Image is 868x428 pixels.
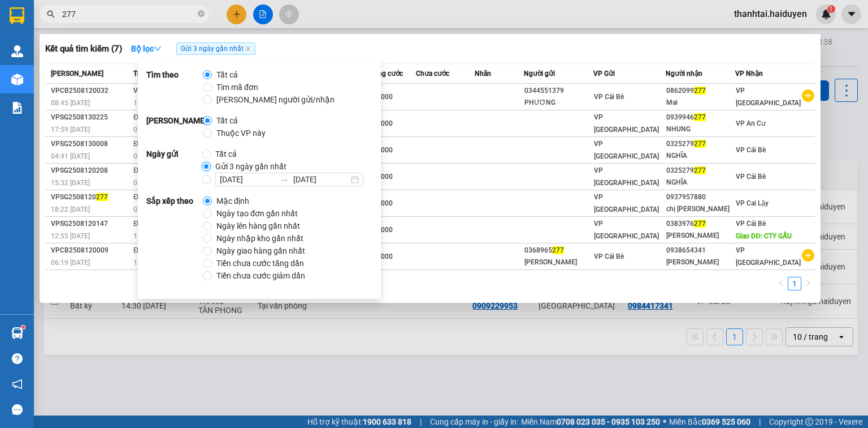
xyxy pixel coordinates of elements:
span: 20.000 [371,226,393,234]
span: 30.000 [371,173,393,181]
span: to [280,175,289,184]
span: Tìm mã đơn [212,81,263,93]
span: VP [GEOGRAPHIC_DATA] [594,166,659,187]
span: question-circle [12,353,23,364]
button: Bộ lọcdown [122,40,171,58]
li: 1 [788,277,801,290]
span: 18:22 [DATE] [51,206,90,213]
div: VPSG2508130008 [51,138,130,150]
span: VP [GEOGRAPHIC_DATA] [594,220,659,240]
img: warehouse-icon [11,327,23,339]
span: 04:41 [DATE] [51,152,90,160]
div: chị [PERSON_NAME] [666,203,735,215]
span: Tất cả [211,148,241,160]
span: Ngày tạo đơn gần nhất [212,207,302,220]
span: 08:45 [DATE] [51,99,90,107]
span: down [154,45,162,53]
span: VP [GEOGRAPHIC_DATA] [736,87,801,107]
span: [PERSON_NAME] người gửi/nhận [212,93,339,106]
span: swap-right [280,175,289,184]
div: VPCB2508120032 [51,85,130,97]
span: close-circle [198,10,205,17]
span: VP Nhận [735,70,763,78]
div: 0344551379 [524,85,593,97]
span: Chưa cước [416,70,449,78]
h3: Kết quả tìm kiếm ( 7 ) [45,43,122,55]
span: VP [GEOGRAPHIC_DATA] [594,193,659,213]
span: Tất cả [212,114,242,127]
span: Người nhận [666,70,702,78]
span: VP Cai Lậy [736,199,769,207]
span: 277 [552,246,564,254]
span: VP Gửi [593,70,615,78]
strong: Sắp xếp theo [146,195,203,282]
div: 0862099 [666,85,735,97]
div: VPSG2508120208 [51,165,130,177]
span: VP [GEOGRAPHIC_DATA] [594,140,659,160]
span: close [245,46,251,52]
div: NGHĨA [666,177,735,189]
span: 277 [694,220,706,228]
strong: Ngày gửi [146,148,202,186]
input: Tìm tên, số ĐT hoặc mã đơn [62,8,196,20]
span: [PERSON_NAME] [51,70,103,78]
span: 20.000 [371,146,393,154]
span: left [778,280,784,286]
div: NHUNG [666,123,735,135]
span: Ngày lên hàng gần nhất [212,220,305,232]
span: VP Cái Bè [594,252,624,260]
span: Tiền chưa cước giảm dần [212,269,310,282]
span: 06:19 [DATE] [51,259,90,267]
span: Gửi 3 ngày gần nhất [211,160,291,173]
span: 90.000 [371,199,393,207]
span: plus-circle [802,249,814,262]
div: 0325279 [666,165,735,177]
img: warehouse-icon [11,45,23,57]
div: VPSG2508130225 [51,112,130,123]
button: right [801,277,815,290]
button: left [774,277,788,290]
span: 277 [694,113,706,121]
span: search [47,10,55,18]
strong: Bộ lọc [131,44,162,53]
strong: [PERSON_NAME] [146,114,203,139]
span: Người gửi [524,70,555,78]
span: 277 [694,87,706,95]
strong: Tìm theo [146,69,203,106]
span: Tổng cước [371,70,403,78]
div: 0938654341 [666,245,735,256]
span: Tất cả [212,69,242,81]
span: Nhãn [475,70,491,78]
span: VP Cái Bè [736,173,766,181]
span: Tiền chưa cước tăng dần [212,257,309,269]
span: 277 [694,140,706,148]
span: 277 [96,193,108,201]
img: logo-vxr [10,7,24,24]
div: 0368965 [524,245,593,256]
span: plus-circle [802,89,814,102]
span: VP Cái Bè [736,146,766,154]
input: Ngày bắt đầu [220,173,275,186]
div: Mai [666,97,735,109]
span: 15:32 [DATE] [51,179,90,187]
span: VP Cái Bè [736,220,766,228]
li: Next Page [801,277,815,290]
span: Ngày nhập kho gần nhất [212,232,308,245]
div: 0383976 [666,218,735,230]
span: right [805,280,811,286]
div: VPCB2508120009 [51,245,130,256]
span: 12:55 [DATE] [51,232,90,240]
span: VP An Cư [736,119,766,127]
div: 0939946 [666,112,735,123]
div: VPSG2508120147 [51,218,130,230]
span: Gửi 3 ngày gần nhất [176,42,255,55]
img: warehouse-icon [11,74,23,85]
a: 1 [788,277,801,290]
span: VP [GEOGRAPHIC_DATA] [594,113,659,134]
span: Mặc định [212,195,254,207]
span: message [12,404,23,415]
sup: 1 [21,326,25,329]
li: Previous Page [774,277,788,290]
input: Ngày kết thúc [293,173,349,186]
span: Ngày giao hàng gần nhất [212,245,310,257]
